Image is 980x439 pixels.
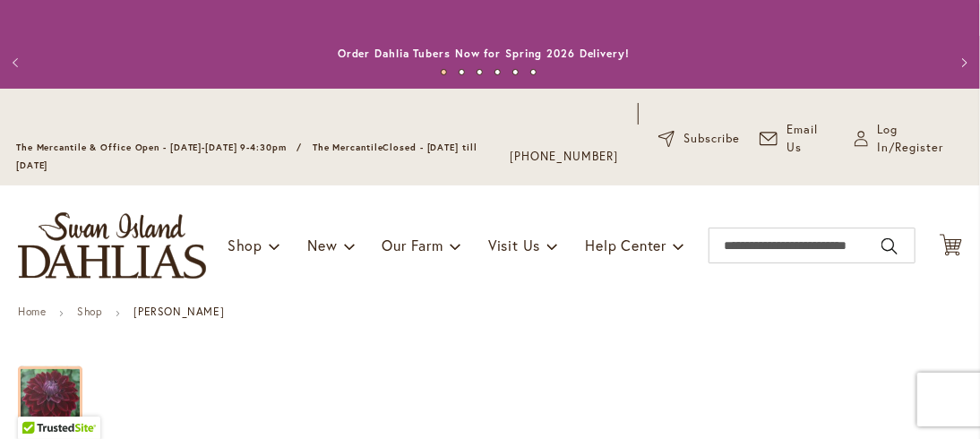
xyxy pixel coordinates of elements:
span: New [307,236,337,254]
div: KAISHA LEA [18,349,100,428]
button: 4 of 6 [494,69,501,75]
strong: [PERSON_NAME] [133,305,224,318]
span: Our Farm [383,236,443,254]
a: Shop [77,305,102,318]
button: 1 of 6 [441,69,447,75]
iframe: Launch Accessibility Center [13,375,64,426]
button: 3 of 6 [477,69,483,75]
span: Shop [228,236,262,254]
button: 5 of 6 [512,69,519,75]
span: Subscribe [683,130,740,148]
a: store logo [18,212,206,279]
span: Email Us [787,121,835,157]
a: Log In/Register [855,121,964,157]
span: Log In/Register [877,121,964,157]
a: Email Us [760,121,835,157]
a: Order Dahlia Tubers Now for Spring 2026 Delivery! [338,47,630,60]
span: Help Center [585,236,666,254]
button: 2 of 6 [459,69,465,75]
button: Next [944,45,980,81]
button: 6 of 6 [530,69,537,75]
a: Home [18,305,46,318]
span: Visit Us [488,236,540,254]
a: [PHONE_NUMBER] [511,148,619,166]
span: The Mercantile & Office Open - [DATE]-[DATE] 9-4:30pm / The Mercantile [16,142,383,153]
a: Subscribe [658,130,740,148]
